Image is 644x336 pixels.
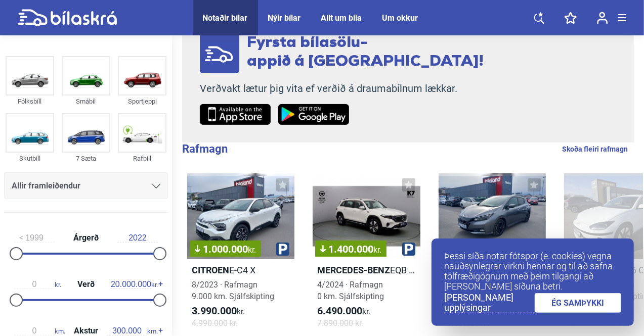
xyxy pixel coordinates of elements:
[111,280,158,289] span: kr.
[192,317,238,329] span: 4.990.000 kr.
[317,280,384,301] span: 4/2024 · Rafmagn 0 km. Sjálfskipting
[107,326,158,335] span: km.
[12,179,80,193] span: Allir framleiðendur
[444,293,535,313] a: [PERSON_NAME] upplýsingar
[6,153,54,164] div: Skutbíll
[597,12,608,24] img: user-login.svg
[247,35,484,70] span: Fyrsta bílasölu- appið á [GEOGRAPHIC_DATA]!
[444,251,621,292] p: Þessi síða notar fótspor (e. cookies) vegna nauðsynlegrar virkni hennar og til að safna tölfræðig...
[535,293,622,313] a: ÉG SAMÞYKKI
[62,95,110,107] div: Smábíl
[248,245,256,255] span: kr.
[14,326,65,335] span: km.
[317,317,363,329] span: 7.890.000 kr.
[71,327,101,335] span: Akstur
[192,305,237,317] b: 3.990.000
[320,244,381,254] span: 1.400.000
[192,265,229,275] b: Citroen
[317,305,370,317] span: kr.
[321,13,362,23] a: Allt um bíla
[268,13,301,23] a: Nýir bílar
[195,244,256,254] span: 1.000.000
[313,264,420,276] h2: EQB 250 PURE.
[382,13,418,23] a: Um okkur
[203,13,248,23] a: Notaðir bílar
[62,153,110,164] div: 7 Sæta
[182,142,228,155] b: Rafmagn
[6,95,54,107] div: Fólksbíll
[118,153,166,164] div: Rafbíll
[14,280,61,289] span: kr.
[373,245,381,255] span: kr.
[118,95,166,107] div: Sportjeppi
[75,280,97,289] span: Verð
[562,142,628,156] a: Skoða fleiri rafmagn
[187,264,294,276] h2: E-C4 X
[192,280,274,301] span: 8/2023 · Rafmagn 9.000 km. Sjálfskipting
[192,305,245,317] span: kr.
[317,265,390,275] b: Mercedes-Benz
[71,234,101,242] span: Árgerð
[317,305,362,317] b: 6.490.000
[200,82,484,95] p: Verðvakt lætur þig vita ef verðið á draumabílnum lækkar.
